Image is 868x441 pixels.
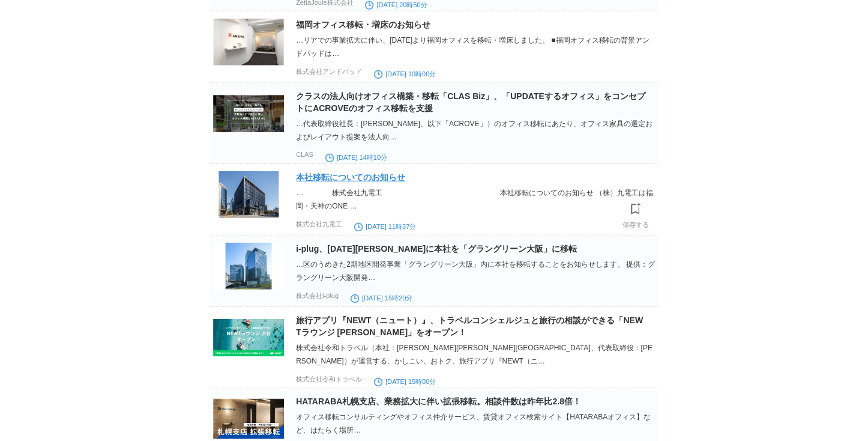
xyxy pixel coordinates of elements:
time: [DATE] 20時50分 [365,1,427,8]
a: 本社移転についてのお知らせ [296,172,405,182]
p: 株式会社令和トラベル [296,375,362,384]
p: 株式会社アンドパッド [296,67,362,76]
p: 株式会社i-plug [296,291,339,300]
div: 株式会社令和トラベル（本社：[PERSON_NAME][PERSON_NAME][GEOGRAPHIC_DATA]、代表取締役：[PERSON_NAME]）が運営する、かしこい、おトク、旅行アプ... [296,341,656,368]
time: [DATE] 11時37分 [354,223,416,230]
a: クラスの法人向けオフィス構築・移転「CLAS Biz」、「UPDATEするオフィス」をコンセプトにACROVEのオフィス移転を支援 [296,91,645,113]
a: 福岡オフィス移転・増床のお知らせ [296,20,430,29]
div: …代表取締役社長：[PERSON_NAME]、以下「ACROVE」）のオフィス移転にあたり、オフィス家具の選定およびレイアウト提案を法人向… [296,117,656,144]
img: 18154-152-01e598b62cbbd7f13a52e04737624f9d-3900x2600.jpg [213,19,284,65]
p: CLAS [296,151,313,158]
p: 株式会社九電工 [296,220,342,229]
div: オフィス移転コンサルティングやオフィス仲介サービス、賃貸オフィス検索サイト【HATARABAオフィス】など、はたらく場所… [296,410,656,437]
div: …リアでの事業拡大に伴い、[DATE]より福岡オフィスを移転・増床しました。 ■福岡オフィス移転の背景アンドパッドは… [296,34,656,60]
img: 33987-252-bbd3459d10209e070a49911257aed156-1280x670.jpg [213,90,284,137]
div: …区のうめきた2期地区開発事業「グラングリーン大阪」内に本社を移転することをお知らせします。 提供：グラングリーン大阪開発… [296,258,656,284]
time: [DATE] 14時10分 [325,154,387,161]
time: [DATE] 15時20分 [351,294,412,302]
a: 旅行アプリ『NEWT（ニュート）』、トラベルコンシェルジュと旅行の相談ができる「NEWTラウンジ [PERSON_NAME]」をオープン！ [296,315,643,337]
a: 保存する [622,199,649,229]
div: … 株式会社九電工 本社移転についてのお知らせ （株）九電工は福岡・天神のONE … [296,186,656,213]
img: 77082-187-b064511cc2ce0f6c5874aed692a5cc6f-2400x1260.jpg [213,314,284,361]
img: 137972-44-f7aa8c6fa979aeacac312b38a6b62c15-2880x2248.jpg [213,171,284,218]
img: 41771-152-a4ec6b72bb24406bf3ab52a818fb21b3-1824x1843.jpg [213,243,284,290]
a: i-plug、[DATE][PERSON_NAME]に本社を「グラングリーン大阪」に移転 [296,244,577,254]
time: [DATE] 15時00分 [374,378,436,385]
a: HATARABA札幌支店、業務拡大に伴い拡張移転。相談件数は昨年比2.8倍！ [296,397,581,406]
time: [DATE] 10時00分 [374,70,436,78]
